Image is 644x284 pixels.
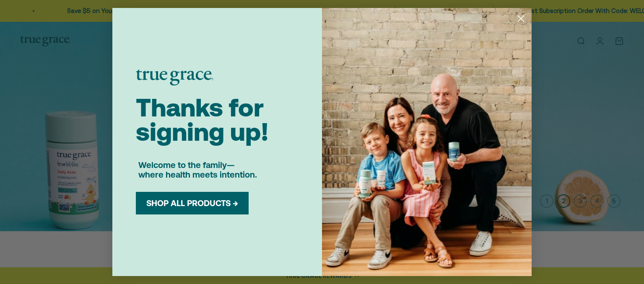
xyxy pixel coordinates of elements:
button: SHOP ALL PRODUCTS → [142,198,242,208]
img: b3f45010-4f50-4686-b610-c2d2f5ed60ad.jpeg [322,8,532,276]
span: Thanks for signing up! [136,93,269,146]
span: where health meets intention. [138,170,257,179]
button: Close dialog [514,11,528,26]
img: logo placeholder [136,70,213,85]
span: Welcome to the family— [138,160,234,170]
